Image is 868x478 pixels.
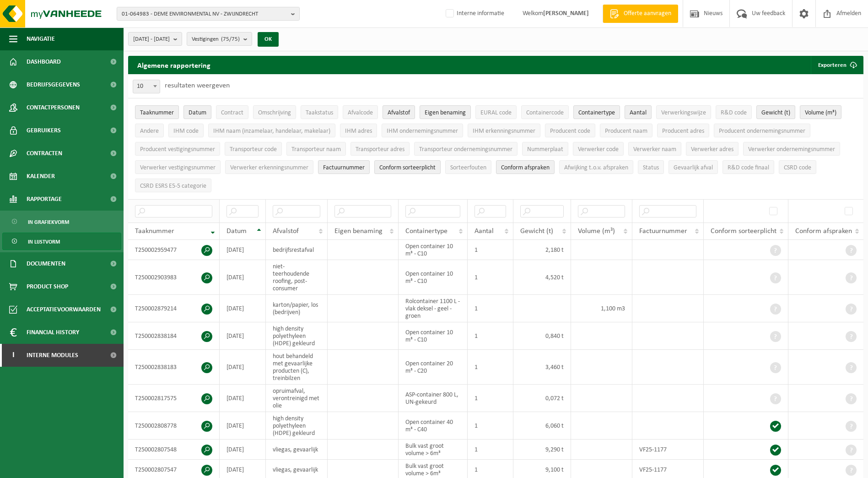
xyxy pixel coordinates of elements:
td: 0,840 t [513,322,571,350]
button: Transporteur codeTransporteur code: Activate to sort [225,142,282,156]
span: Verwerker ondernemingsnummer [748,146,835,153]
td: 0,072 t [513,385,571,412]
button: Transporteur naamTransporteur naam: Activate to sort [286,142,346,156]
button: SorteerfoutenSorteerfouten: Activate to sort [445,160,491,174]
button: Eigen benamingEigen benaming: Activate to sort [420,105,471,119]
button: Gevaarlijk afval : Activate to sort [669,160,718,174]
td: 1 [468,322,513,350]
button: Gewicht (t)Gewicht (t): Activate to sort [756,105,795,119]
span: Bedrijfsgegevens [27,73,80,96]
span: Taaknummer [135,228,174,235]
td: [DATE] [220,295,266,322]
button: Verwerker adresVerwerker adres: Activate to sort [686,142,739,156]
span: 10 [133,80,160,93]
button: Producent ondernemingsnummerProducent ondernemingsnummer: Activate to sort [714,124,810,137]
span: EURAL code [480,109,512,116]
td: Open container 10 m³ - C10 [399,322,468,350]
h2: Algemene rapportering [128,56,220,74]
td: 4,520 t [513,260,571,295]
td: niet-teerhoudende roofing, post-consumer [266,260,328,295]
span: Offerte aanvragen [621,9,674,18]
button: Afwijking t.o.v. afsprakenAfwijking t.o.v. afspraken: Activate to sort [559,160,633,174]
button: IHM erkenningsnummerIHM erkenningsnummer: Activate to sort [468,124,540,137]
span: Aantal [630,109,647,116]
span: Transporteur code [230,146,277,153]
button: Exporteren [811,56,863,74]
td: [DATE] [220,385,266,412]
button: Producent adresProducent adres: Activate to sort [657,124,709,137]
span: Verwerker erkenningsnummer [230,164,308,171]
span: Product Shop [27,275,68,298]
button: Producent vestigingsnummerProducent vestigingsnummer: Activate to sort [135,142,220,156]
span: IHM naam (inzamelaar, handelaar, makelaar) [213,128,330,135]
span: CSRD ESRS E5-5 categorie [140,183,206,190]
td: T250002903983 [128,260,220,295]
td: Open container 10 m³ - C10 [399,260,468,295]
td: opruimafval, verontreinigd met olie [266,385,328,412]
count: (75/75) [221,36,240,42]
span: Producent adres [662,128,704,135]
button: Verwerker naamVerwerker naam: Activate to sort [628,142,681,156]
span: Afwijking t.o.v. afspraken [564,164,628,171]
td: 1 [468,385,513,412]
label: resultaten weergeven [165,82,230,89]
span: Vestigingen [192,33,240,46]
span: Gebruikers [27,119,61,142]
td: Rolcontainer 1100 L - vlak deksel - geel - groen [399,295,468,322]
span: Rapportage [27,188,62,211]
span: Verwerker naam [633,146,676,153]
span: Eigen benaming [425,109,466,116]
span: Producent code [550,128,590,135]
span: Verwerker code [578,146,619,153]
span: Containertype [405,228,447,235]
span: Financial History [27,321,79,344]
span: Factuurnummer [639,228,687,235]
button: IHM naam (inzamelaar, handelaar, makelaar)IHM naam (inzamelaar, handelaar, makelaar): Activate to... [208,124,335,137]
td: 1 [468,240,513,260]
button: VerwerkingswijzeVerwerkingswijze: Activate to sort [656,105,711,119]
button: TaakstatusTaakstatus: Activate to sort [301,105,338,119]
td: 6,060 t [513,412,571,440]
button: Vestigingen(75/75) [187,32,252,46]
span: Andere [140,128,159,135]
td: high density polyethyleen (HDPE) gekleurd [266,322,328,350]
button: [DATE] - [DATE] [128,32,182,46]
button: Verwerker erkenningsnummerVerwerker erkenningsnummer: Activate to sort [225,160,313,174]
span: Navigatie [27,27,55,50]
button: R&D code finaalR&amp;D code finaal: Activate to sort [722,160,774,174]
button: CSRD codeCSRD code: Activate to sort [779,160,816,174]
button: ContractContract: Activate to sort [216,105,248,119]
span: Status [643,164,659,171]
td: 1 [468,440,513,460]
a: In lijstvorm [2,233,121,250]
button: ContainercodeContainercode: Activate to sort [521,105,569,119]
button: IHM ondernemingsnummerIHM ondernemingsnummer: Activate to sort [382,124,463,137]
td: [DATE] [220,260,266,295]
span: Conform afspraken [795,228,852,235]
button: TaaknummerTaaknummer: Activate to remove sorting [135,105,179,119]
button: Verwerker vestigingsnummerVerwerker vestigingsnummer: Activate to sort [135,160,221,174]
span: Taakstatus [306,109,333,116]
span: IHM erkenningsnummer [473,128,535,135]
button: 01-064983 - DEME ENVIRONMENTAL NV - ZWIJNDRECHT [117,7,300,21]
span: Conform sorteerplicht [711,228,776,235]
button: Verwerker codeVerwerker code: Activate to sort [573,142,624,156]
td: T250002807548 [128,440,220,460]
span: Gewicht (t) [761,109,790,116]
td: T250002817575 [128,385,220,412]
td: ASP-container 800 L, UN-gekeurd [399,385,468,412]
td: [DATE] [220,412,266,440]
span: Sorteerfouten [450,164,486,171]
td: 1,100 m3 [571,295,632,322]
button: ContainertypeContainertype: Activate to sort [573,105,620,119]
button: IHM codeIHM code: Activate to sort [168,124,204,137]
span: 10 [133,80,160,93]
span: Datum [189,109,206,116]
button: FactuurnummerFactuurnummer: Activate to sort [318,160,370,174]
button: EURAL codeEURAL code: Activate to sort [475,105,517,119]
button: Producent codeProducent code: Activate to sort [545,124,595,137]
td: 1 [468,260,513,295]
span: In lijstvorm [28,233,60,250]
span: IHM ondernemingsnummer [387,128,458,135]
span: Contract [221,109,243,116]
